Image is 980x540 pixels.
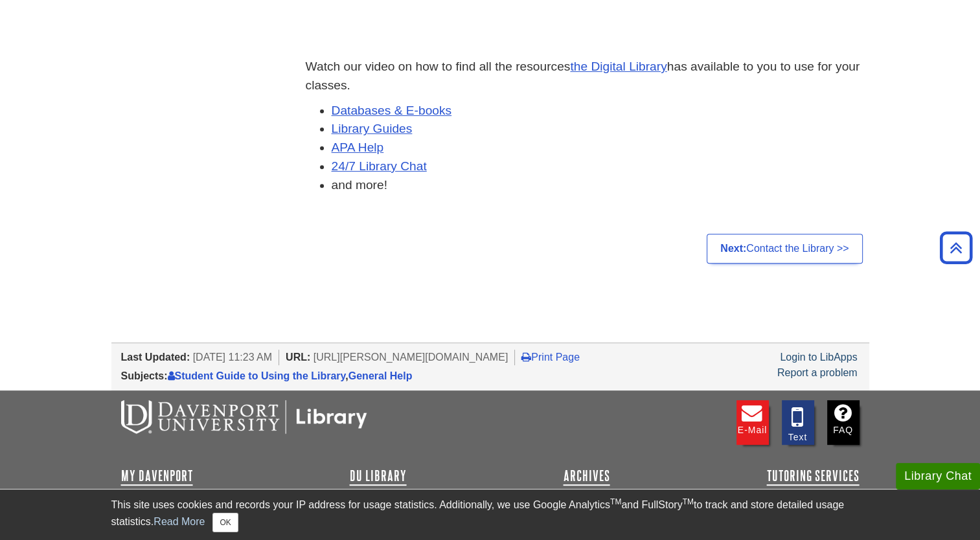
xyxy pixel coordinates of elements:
a: Print Page [521,352,580,363]
strong: Next: [720,243,746,254]
a: Student Guide to Using the Library [168,370,346,381]
a: FAQ [827,400,860,445]
span: , [168,370,413,381]
p: Watch our video on how to find all the resources has available to you to use for your classes. [306,58,869,95]
button: Close [212,513,238,532]
a: Library Guides [332,122,413,135]
a: APA Help [332,141,384,154]
a: DU Library [350,468,407,484]
sup: TM [683,497,694,506]
span: [URL][PERSON_NAME][DOMAIN_NAME] [313,352,508,363]
a: General Help [348,370,413,381]
span: URL: [286,352,310,363]
img: DU Libraries [121,400,367,434]
span: Subjects: [121,370,168,381]
a: Read More [154,516,205,527]
span: [DATE] 11:23 AM [193,352,272,363]
a: Databases & E-books [332,104,452,117]
a: Next:Contact the Library >> [707,234,862,264]
a: Report a problem [777,367,858,378]
a: E-mail [736,400,769,445]
a: My Davenport [121,468,193,484]
a: Login to LibApps [780,352,857,363]
sup: TM [610,497,621,506]
a: Archives [564,468,610,484]
a: Text [782,400,814,445]
span: Last Updated: [121,352,190,363]
button: Library Chat [896,463,980,489]
li: and more! [332,176,869,195]
div: This site uses cookies and records your IP address for usage statistics. Additionally, we use Goo... [111,497,869,532]
a: Back to Top [935,239,977,256]
a: the Digital Library [570,60,667,73]
a: 24/7 Library Chat [332,159,427,173]
a: Tutoring Services [767,468,860,484]
i: Print Page [521,352,531,362]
